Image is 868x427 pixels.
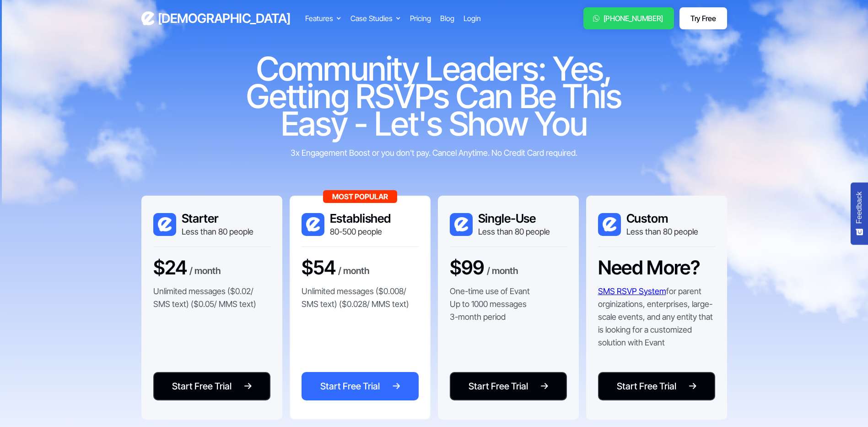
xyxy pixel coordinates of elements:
[158,11,291,27] h3: [DEMOGRAPHIC_DATA]
[215,55,654,137] h1: Community Leaders: Yes, Getting RSVPs Can Be This Easy - Let's Show You
[478,226,550,237] div: Less than 80 people
[855,192,863,224] span: Feedback
[410,13,431,24] a: Pricing
[189,264,221,279] div: / month
[141,11,291,27] a: home
[851,182,868,245] button: Feedback - Show survey
[598,372,715,400] a: Start Free Trial
[598,256,700,279] h3: Need More?
[626,211,698,226] h3: Custom
[305,13,333,24] div: Features
[302,256,336,279] h3: $54
[182,226,253,237] div: Less than 80 people
[338,264,370,279] div: / month
[617,379,676,393] div: Start Free Trial
[450,256,485,279] h3: $99
[263,147,606,159] div: 3x Engagement Boost or you don't pay. Cancel Anytime. No Credit Card required.
[626,226,698,237] div: Less than 80 people
[440,13,454,24] a: Blog
[350,13,401,24] div: Case Studies
[350,13,393,24] div: Case Studies
[172,379,232,393] div: Start Free Trial
[469,379,528,393] div: Start Free Trial
[450,372,567,400] a: Start Free Trial
[604,13,663,24] div: [PHONE_NUMBER]
[583,7,674,29] a: [PHONE_NUMBER]
[464,13,481,24] a: Login
[478,211,550,226] h3: Single-Use
[450,285,530,323] p: One-time use of Evant Up to 1000 messages 3-month period
[182,211,253,226] h3: Starter
[302,372,419,400] a: Start Free Trial
[153,372,270,400] a: Start Free Trial
[153,256,187,279] h3: $24
[323,190,397,203] div: Most Popular
[302,285,419,311] p: Unlimited messages ($0.008/ SMS text) ($0.028/ MMS text)
[330,211,391,226] h3: Established
[598,285,715,349] p: for parent orginizations, enterprises, large-scale events, and any entity that is looking for a c...
[598,286,666,296] a: SMS RSVP System
[487,264,518,279] div: / month
[320,379,380,393] div: Start Free Trial
[305,13,341,24] div: Features
[330,226,391,237] div: 80-500 people
[153,285,270,311] p: Unlimited messages ($0.02/ SMS text) ($0.05/ MMS text)
[679,7,727,29] a: Try Free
